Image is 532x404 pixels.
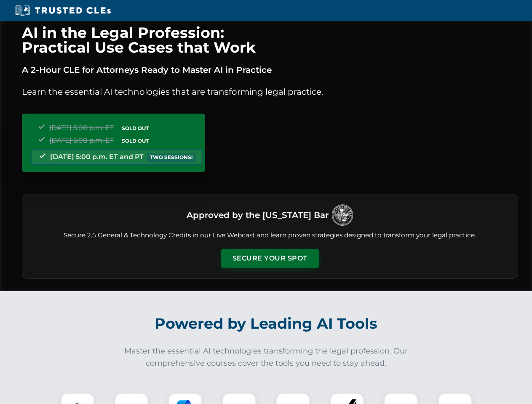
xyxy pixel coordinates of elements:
span: [DATE] 5:00 p.m. ET [49,124,114,132]
button: Secure Your Spot [221,249,319,268]
p: Learn the essential AI technologies that are transforming legal practice. [22,85,518,98]
h1: AI in the Legal Profession: Practical Use Cases that Work [22,25,518,55]
h2: Powered by Leading AI Tools [33,309,500,338]
h3: Approved by the [US_STATE] Bar [187,207,329,223]
p: Master the essential AI technologies transforming the legal profession. Our comprehensive courses... [119,345,414,369]
p: A 2-Hour CLE for Attorneys Ready to Master AI in Practice [22,63,518,77]
img: Logo [332,205,353,226]
span: SOLD OUT [119,136,152,145]
span: SOLD OUT [119,124,152,133]
p: Secure 2.5 General & Technology Credits in our Live Webcast and learn proven strategies designed ... [32,231,508,240]
img: Trusted CLEs [13,4,113,17]
span: [DATE] 5:00 p.m. ET [49,136,114,144]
